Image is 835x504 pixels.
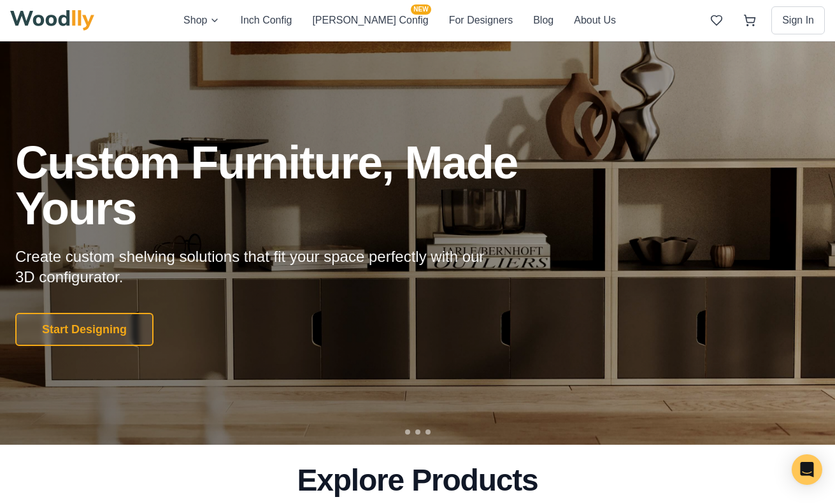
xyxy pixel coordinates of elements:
[240,12,292,29] button: Inch Config
[183,12,220,29] button: Shop
[792,454,822,485] div: Open Intercom Messenger
[449,12,513,29] button: For Designers
[15,465,820,496] h2: Explore Products
[10,10,94,31] img: Woodlly
[312,12,428,29] button: [PERSON_NAME] ConfigNEW
[411,4,431,15] span: NEW
[15,313,153,346] button: Start Designing
[533,12,553,29] button: Blog
[574,12,616,29] button: About Us
[15,247,504,287] p: Create custom shelving solutions that fit your space perfectly with our 3D configurator.
[771,6,825,34] button: Sign In
[15,140,586,231] h1: Custom Furniture, Made Yours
